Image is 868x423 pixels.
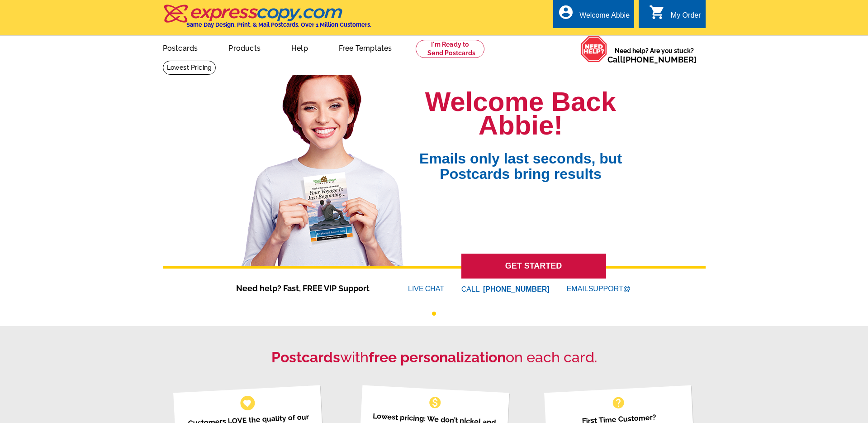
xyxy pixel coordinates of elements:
[214,37,275,58] a: Products
[461,254,606,279] a: GET STARTED
[558,4,574,20] i: account_circle
[588,284,632,294] font: SUPPORT@
[432,312,436,316] button: 1 of 1
[408,284,425,294] font: LIVE
[277,37,323,58] a: Help
[271,349,340,365] strong: Postcards
[163,11,371,28] a: Same Day Design, Print, & Mail Postcards. Over 1 Million Customers.
[148,37,213,58] a: Postcards
[163,349,706,366] h2: with on each card.
[671,11,701,24] div: My Order
[242,398,252,408] span: favorite
[186,21,371,28] h4: Same Day Design, Print, & Mail Postcards. Over 1 Million Customers.
[236,67,409,266] img: welcome-back-logged-in.png
[369,349,506,365] strong: free personalization
[623,55,697,64] a: [PHONE_NUMBER]
[607,46,701,64] span: Need help? Are you stuck?
[324,37,407,58] a: Free Templates
[579,11,630,24] div: Welcome Abbie
[428,395,442,410] span: monetization_on
[409,90,632,137] h1: Welcome Back Abbie!
[649,4,665,20] i: shopping_cart
[409,137,632,182] span: Emails only last seconds, but Postcards bring results
[607,55,697,64] span: Call
[649,10,701,21] a: shopping_cart My Order
[236,282,381,294] span: Need help? Fast, FREE VIP Support
[580,36,607,62] img: help
[611,395,626,410] span: help
[408,285,444,293] a: LIVECHAT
